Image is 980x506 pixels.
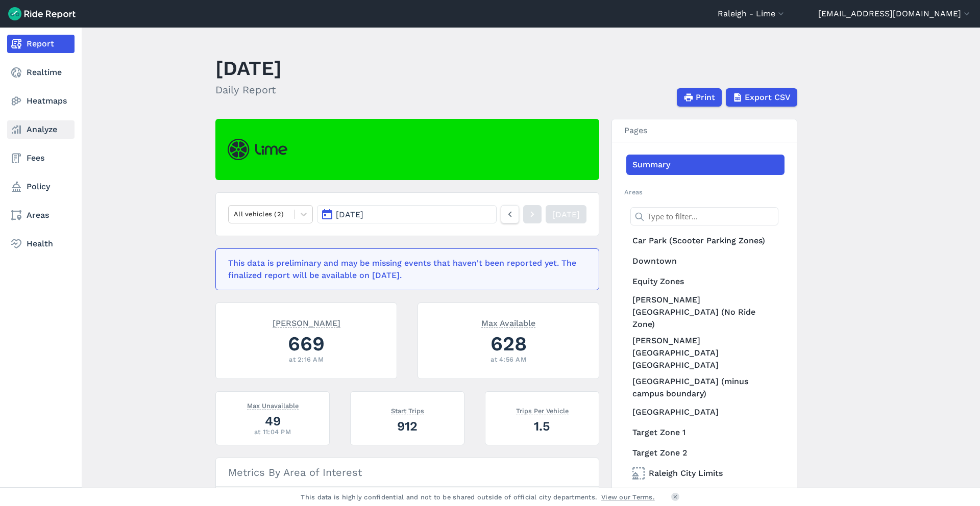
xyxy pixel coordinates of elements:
[273,317,340,327] span: [PERSON_NAME]
[818,8,972,20] button: [EMAIL_ADDRESS][DOMAIN_NAME]
[626,231,785,251] a: Car Park (Scooter Parking Zones)
[7,206,75,224] a: Areas
[228,427,317,437] div: at 11:04 PM
[626,422,785,443] a: Target Zone 1
[391,405,424,415] span: Start Trips
[317,205,497,223] button: [DATE]
[481,317,535,327] span: Max Available
[626,155,785,175] a: Summary
[336,210,363,219] span: [DATE]
[626,292,785,333] a: [PERSON_NAME][GEOGRAPHIC_DATA] (No Ride Zone)
[626,271,785,292] a: Equity Zones
[216,458,599,487] h3: Metrics By Area of Interest
[696,91,715,104] span: Print
[626,251,785,271] a: Downtown
[624,187,785,197] h2: Areas
[363,417,452,435] div: 912
[7,92,75,110] a: Heatmaps
[677,88,722,107] button: Print
[601,492,655,502] a: View our Terms.
[7,149,75,167] a: Fees
[498,417,586,435] div: 1.5
[7,178,75,196] a: Policy
[612,119,797,142] h3: Pages
[626,333,785,373] a: [PERSON_NAME][GEOGRAPHIC_DATA] [GEOGRAPHIC_DATA]
[7,120,75,139] a: Analyze
[228,257,580,282] div: This data is preliminary and may be missing events that haven't been reported yet. The finalized ...
[7,35,75,53] a: Report
[228,139,287,160] img: Lime
[626,443,785,463] a: Target Zone 2
[228,330,384,358] div: 669
[718,8,786,20] button: Raleigh - Lime
[546,205,586,223] a: [DATE]
[630,207,778,225] input: Type to filter...
[430,355,586,364] div: at 4:56 AM
[626,463,785,484] a: Raleigh City Limits
[626,373,785,402] a: [GEOGRAPHIC_DATA] (minus campus boundary)
[228,355,384,364] div: at 2:16 AM
[8,7,76,20] img: Ride Report
[215,82,282,97] h2: Daily Report
[726,88,797,107] button: Export CSV
[626,402,785,422] a: [GEOGRAPHIC_DATA]
[7,235,75,253] a: Health
[228,412,317,430] div: 49
[215,54,282,82] h1: [DATE]
[745,91,791,104] span: Export CSV
[7,63,75,82] a: Realtime
[430,330,586,358] div: 628
[247,400,299,410] span: Max Unavailable
[516,405,569,415] span: Trips Per Vehicle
